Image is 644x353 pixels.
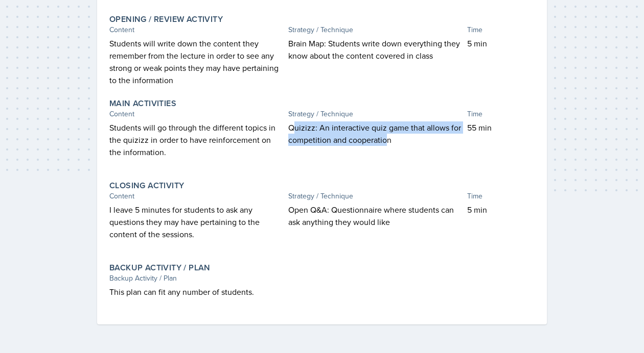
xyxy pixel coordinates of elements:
p: Brain Map: Students write down everything they know about the content covered in class [288,37,463,62]
div: Strategy / Technique [288,109,463,119]
p: 5 min [467,204,535,216]
div: Content [109,191,284,201]
p: This plan can fit any number of students. [109,286,535,298]
p: Quizizz: An interactive quiz game that allows for competition and cooperation [288,121,463,146]
p: Students will go through the different topics in the quizizz in order to have reinforcement on th... [109,121,284,158]
div: Time [467,109,535,119]
p: 5 min [467,37,535,49]
label: Main Activities [109,98,176,109]
div: Strategy / Technique [288,191,463,201]
p: Students will write down the content they remember from the lecture in order to see any strong or... [109,37,284,86]
div: Strategy / Technique [288,24,463,35]
div: Time [467,191,535,201]
div: Backup Activity / Plan [109,273,535,284]
label: Backup Activity / Plan [109,263,211,273]
label: Opening / Review Activity [109,14,223,24]
div: Content [109,24,284,35]
div: Time [467,24,535,35]
div: Content [109,109,284,119]
label: Closing Activity [109,181,184,191]
p: Open Q&A: Questionnaire where students can ask anything they would like [288,204,463,228]
p: I leave 5 minutes for students to ask any questions they may have pertaining to the content of th... [109,204,284,240]
p: 55 min [467,121,535,134]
